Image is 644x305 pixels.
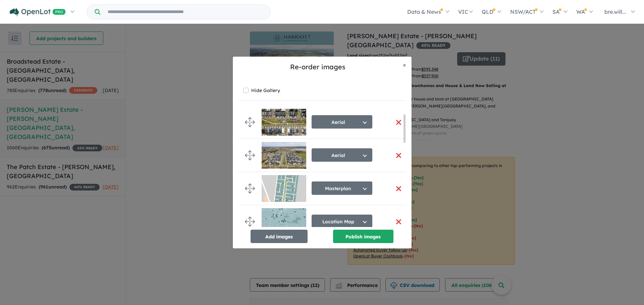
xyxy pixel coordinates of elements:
[262,109,306,136] img: Harriott%20Estate%20-%20Armstrong%20Creek___1756174995_1.jpg
[312,181,372,195] button: Masterplan
[245,217,255,227] img: drag.svg
[262,208,306,235] img: Harriott%20Estate%20-%20Armstrong%20Creek%20-%20Location%20map.jpg
[102,5,269,19] input: Try estate name, suburb, builder or developer
[245,150,255,160] img: drag.svg
[245,183,255,194] img: drag.svg
[10,8,66,16] img: Openlot PRO Logo White
[312,115,372,129] button: Aerial
[403,61,406,69] span: ×
[333,230,393,243] button: Publish images
[262,175,306,202] img: Harriott%20Estate%20-%20Armstrong%20Creek%20Masterplan.jpg
[312,215,372,228] button: Location Map
[312,148,372,162] button: Aerial
[604,8,626,15] span: bre.will...
[262,142,306,169] img: Harriott%20Estate%20-%20Armstrong%20Creek___1756174995.jpg
[245,117,255,127] img: drag.svg
[251,230,308,243] button: Add images
[251,86,280,95] label: Hide Gallery
[238,62,397,72] h5: Re-order images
